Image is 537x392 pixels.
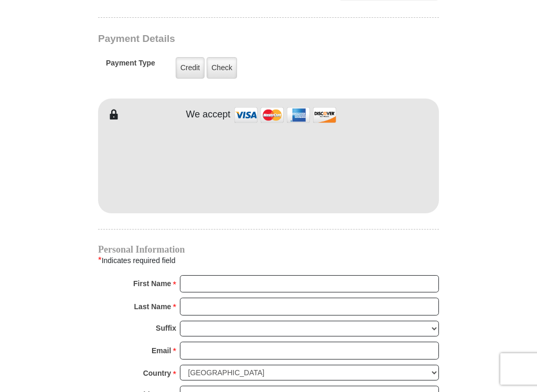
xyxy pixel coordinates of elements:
label: Credit [176,57,205,79]
h3: Payment Details [98,33,366,45]
h4: We accept [186,109,231,121]
div: Indicates required field [98,254,439,267]
strong: Suffix [156,321,176,335]
img: credit cards accepted [233,104,338,126]
label: Check [207,57,237,79]
h4: Personal Information [98,245,439,254]
h5: Payment Type [106,59,155,73]
strong: Country [143,366,171,380]
strong: First Name [133,276,171,291]
strong: Last Name [134,299,171,314]
strong: Email [152,343,171,358]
